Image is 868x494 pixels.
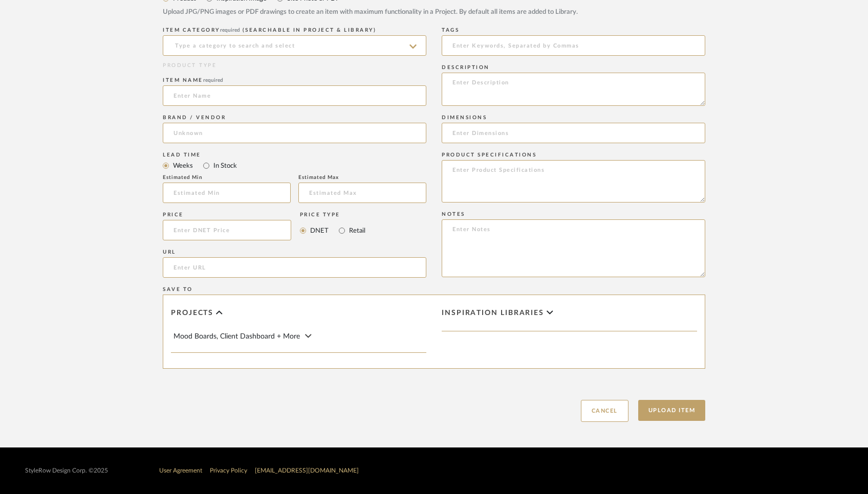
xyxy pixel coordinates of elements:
div: Item name [163,77,426,83]
div: ITEM CATEGORY [163,27,426,33]
button: Upload Item [638,400,706,421]
input: Estimated Min [163,183,291,203]
label: Retail [348,225,365,236]
div: Notes [442,211,705,217]
div: StyleRow Design Corp. ©2025 [25,467,108,475]
div: Price [163,212,291,218]
mat-radio-group: Select item type [163,159,426,172]
input: Enter Keywords, Separated by Commas [442,35,705,56]
div: Upload JPG/PNG images or PDF drawings to create an item with maximum functionality in a Project. ... [163,7,705,17]
span: Inspiration libraries [442,309,544,318]
span: (Searchable in Project & Library) [243,28,377,33]
div: PRODUCT TYPE [163,62,426,70]
label: In Stock [212,160,237,171]
input: Enter DNET Price [163,220,291,240]
div: Estimated Min [163,174,291,181]
div: Estimated Max [298,174,426,181]
label: Weeks [172,160,193,171]
a: User Agreement [159,467,202,474]
div: Brand / Vendor [163,115,426,121]
div: URL [163,249,426,255]
input: Enter Name [163,85,426,106]
a: [EMAIL_ADDRESS][DOMAIN_NAME] [255,467,359,474]
button: Cancel [581,400,628,422]
input: Enter Dimensions [442,123,705,143]
div: Description [442,64,705,71]
input: Unknown [163,123,426,143]
mat-radio-group: Select price type [300,220,365,240]
div: Save To [163,286,705,293]
span: required [220,28,240,33]
a: Privacy Policy [210,467,247,474]
input: Enter URL [163,257,426,278]
div: Product Specifications [442,152,705,158]
span: required [203,78,223,83]
div: Lead Time [163,152,426,158]
span: Mood Boards, Client Dashboard + More [173,333,300,340]
span: Projects [171,309,213,318]
div: Dimensions [442,115,705,121]
div: Price Type [300,212,365,218]
label: DNET [309,225,329,236]
input: Type a category to search and select [163,35,426,56]
div: Tags [442,27,705,33]
input: Estimated Max [298,183,426,203]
